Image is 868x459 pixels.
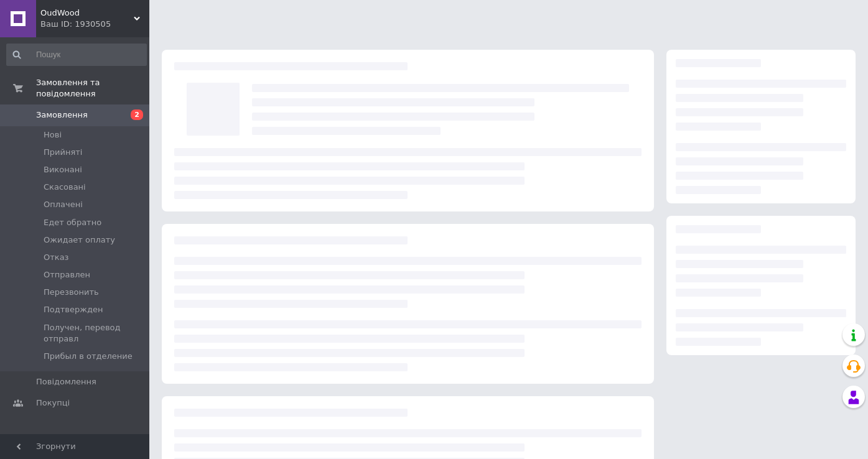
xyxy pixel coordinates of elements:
span: Замовлення та повідомлення [36,77,149,100]
span: Едет обратно [44,217,101,228]
span: OudWood [40,7,134,19]
span: Скасовані [44,182,86,193]
span: Перезвонить [44,287,99,298]
span: Виконані [44,164,82,175]
span: Нові [44,129,62,141]
span: 2 [131,109,143,120]
span: Прийняті [44,147,82,158]
span: Покупці [36,397,70,409]
span: Оплачені [44,199,83,210]
input: Пошук [6,44,147,66]
span: Подтвержден [44,304,103,315]
span: Повідомлення [36,376,96,387]
span: Прибыл в отделение [44,351,133,362]
span: Получен, перевод отправл [44,322,146,345]
span: Ожидает оплату [44,234,115,246]
div: Ваш ID: 1930505 [40,19,149,30]
span: Отправлен [44,269,90,280]
span: Отказ [44,252,69,263]
span: Замовлення [36,109,88,121]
